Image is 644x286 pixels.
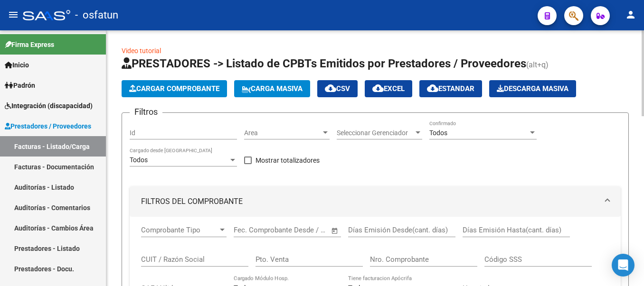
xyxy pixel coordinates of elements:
[130,156,148,164] span: Todos
[612,254,635,277] div: Open Intercom Messenger
[625,9,636,20] mat-icon: person
[130,105,162,119] h3: Filtros
[325,84,350,93] span: CSV
[234,80,310,97] button: Carga Masiva
[141,226,218,234] span: Comprobante Tipo
[141,196,598,207] mat-panel-title: FILTROS DEL COMPROBANTE
[5,39,54,50] span: Firma Express
[429,129,447,137] span: Todos
[256,155,320,166] span: Mostrar totalizadores
[122,80,227,97] button: Cargar Comprobante
[419,80,482,97] button: Estandar
[130,186,621,217] mat-expansion-panel-header: FILTROS DEL COMPROBANTE
[122,57,526,70] span: PRESTADORES -> Listado de CPBTs Emitidos por Prestadores / Proveedores
[5,60,29,70] span: Inicio
[75,5,118,26] span: - osfatun
[5,121,91,131] span: Prestadores / Proveedores
[489,80,576,97] button: Descarga Masiva
[129,84,219,93] span: Cargar Comprobante
[365,80,412,97] button: EXCEL
[5,80,35,91] span: Padrón
[281,226,327,234] input: Fecha fin
[317,80,358,97] button: CSV
[330,225,341,236] button: Open calendar
[325,83,336,94] mat-icon: cloud_download
[5,101,93,111] span: Integración (discapacidad)
[244,129,321,137] span: Area
[526,60,549,69] span: (alt+q)
[372,84,405,93] span: EXCEL
[122,47,161,55] a: Video tutorial
[337,129,414,137] span: Seleccionar Gerenciador
[242,84,303,93] span: Carga Masiva
[427,84,474,93] span: Estandar
[234,226,272,234] input: Fecha inicio
[497,84,568,93] span: Descarga Masiva
[372,83,384,94] mat-icon: cloud_download
[8,9,19,20] mat-icon: menu
[427,83,438,94] mat-icon: cloud_download
[489,80,576,97] app-download-masive: Descarga masiva de comprobantes (adjuntos)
